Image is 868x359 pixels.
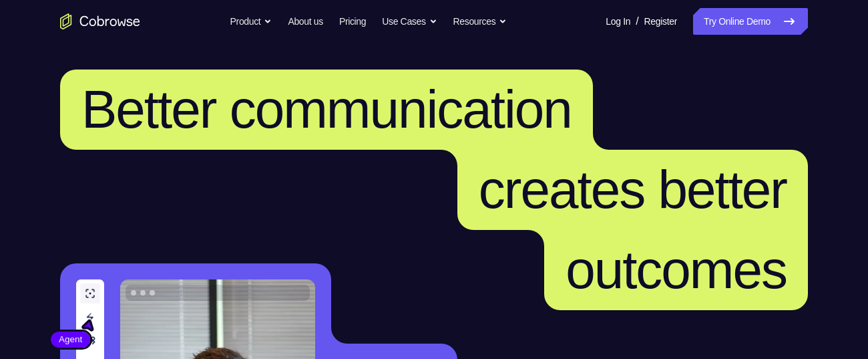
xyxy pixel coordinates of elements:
[60,13,140,29] a: Go to the home page
[288,8,322,35] a: About us
[636,13,638,29] span: /
[453,8,507,35] button: Resources
[479,160,787,219] span: creates better
[81,80,572,139] span: Better communication
[339,8,366,35] a: Pricing
[606,8,630,35] a: Log In
[382,8,437,35] button: Use Cases
[566,240,787,300] span: outcomes
[693,8,808,35] a: Try Online Demo
[51,333,90,346] span: Agent
[644,8,677,35] a: Register
[230,8,272,35] button: Product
